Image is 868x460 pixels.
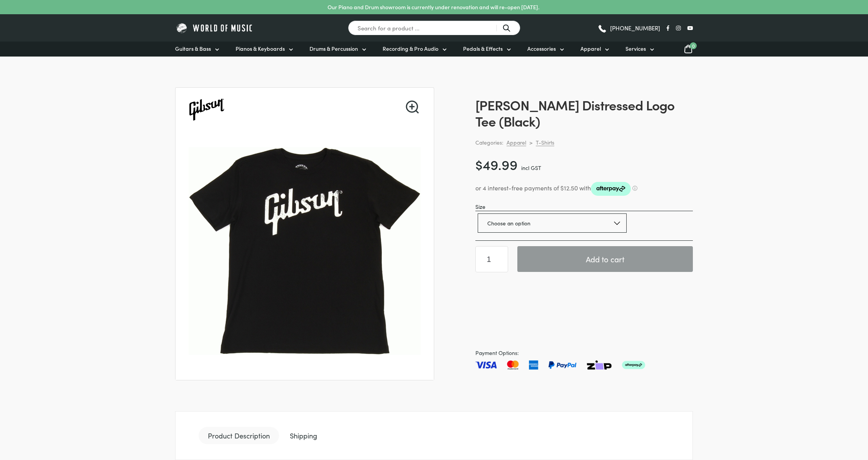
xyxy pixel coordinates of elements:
[610,25,660,31] span: [PHONE_NUMBER]
[185,88,229,132] img: Gibson
[625,45,646,53] span: Services
[527,45,556,53] span: Accessories
[521,164,541,172] span: incl GST
[281,427,326,445] a: Shipping
[475,155,518,173] bdi: 49.99
[475,155,483,173] span: $
[309,45,358,53] span: Drums & Percussion
[463,45,503,53] span: Pedals & Effects
[475,138,503,147] span: Categories:
[406,100,419,113] a: View full-screen image gallery
[236,45,285,53] span: Pianos & Keyboards
[507,139,526,146] a: Apparel
[199,427,279,445] a: Product Description
[475,97,693,129] h1: [PERSON_NAME] Distressed Logo Tee (Black)
[580,45,601,53] span: Apparel
[383,45,438,53] span: Recording & Pro Audio
[529,139,533,146] div: >
[690,42,697,49] span: 0
[475,246,508,272] input: Product quantity
[475,360,645,370] img: Pay with Master card, Visa, American Express and Paypal
[175,45,211,53] span: Guitars & Bass
[517,246,693,272] button: Add to cart
[328,3,539,11] p: Our Piano and Drum showroom is currently under renovation and will re-open [DATE].
[475,348,693,357] span: Payment Options:
[536,139,554,146] a: T-Shirts
[348,20,520,35] input: Search for a product ...
[185,131,425,371] img: Gibson Distressed Logo Tee Black
[597,22,660,34] a: [PHONE_NUMBER]
[756,375,868,460] iframe: Chat with our support team
[475,203,485,210] label: Size
[175,22,254,34] img: World of Music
